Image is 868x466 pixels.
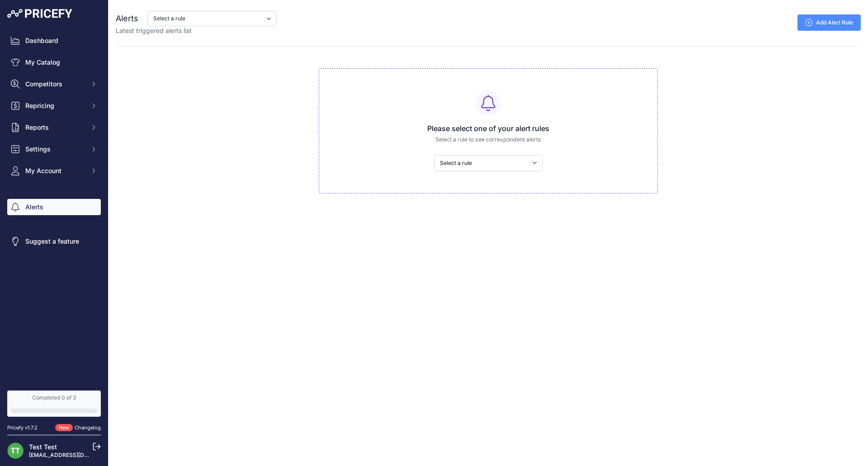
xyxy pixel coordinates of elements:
span: Alerts [116,14,138,23]
div: Completed 0 of 3 [11,394,97,401]
span: Repricing [25,101,85,110]
span: Reports [25,123,85,132]
span: Settings [25,145,85,154]
a: Dashboard [7,33,101,49]
a: Alerts [7,199,101,215]
button: Competitors [7,76,101,92]
span: New [55,424,73,432]
a: Completed 0 of 3 [7,391,101,417]
h3: Please select one of your alert rules [326,123,650,134]
button: Settings [7,141,101,157]
a: Add Alert Rule [797,14,861,31]
img: Pricefy Logo [7,9,72,18]
a: Suggest a feature [7,233,101,249]
span: Competitors [25,80,85,89]
a: Test Test [29,443,57,451]
a: [EMAIL_ADDRESS][DOMAIN_NAME] [29,452,123,458]
nav: Sidebar [7,33,101,380]
span: My Account [25,166,85,175]
p: Select a rule to see correspondent alerts [326,136,650,144]
button: Reports [7,119,101,136]
p: Latest triggered alerts list [116,26,277,35]
a: My Catalog [7,54,101,71]
div: Pricefy v1.7.2 [7,424,38,432]
button: My Account [7,163,101,179]
a: Changelog [75,424,101,431]
button: Repricing [7,98,101,114]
